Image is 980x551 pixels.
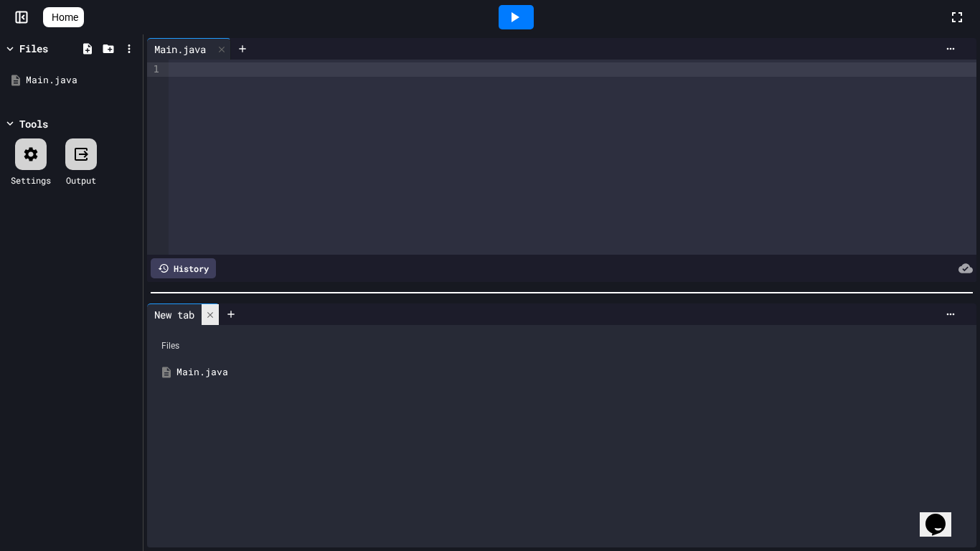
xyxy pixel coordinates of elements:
div: Files [19,41,48,56]
div: Output [66,174,96,187]
div: History [151,258,216,278]
iframe: chat widget [920,494,966,537]
div: Tools [19,116,48,131]
div: Main.java [26,73,138,88]
div: New tab [147,307,202,322]
div: Main.java [147,38,231,60]
a: Home [43,7,84,27]
div: Main.java [147,42,213,57]
div: New tab [147,303,220,325]
div: Files [154,332,969,359]
div: 1 [147,62,161,77]
div: Settings [11,174,51,187]
span: Home [52,10,78,24]
div: Main.java [176,365,968,380]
